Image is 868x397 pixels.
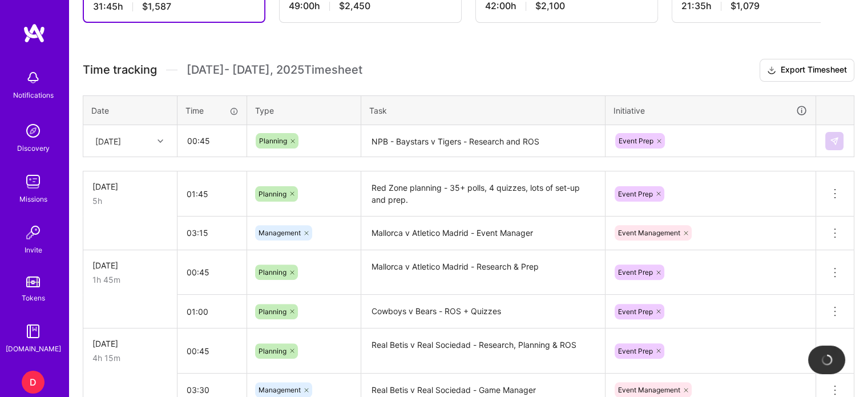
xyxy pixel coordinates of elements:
[362,251,604,294] textarea: Mallorca v Atletico Madrid - Research & Prep
[26,276,40,287] img: tokens
[259,307,286,316] span: Planning
[259,347,286,355] span: Planning
[613,104,808,117] div: Initiative
[362,218,604,249] textarea: Mallorca v Atletico Madrid - Event Manager
[22,221,45,244] img: Invite
[93,1,255,13] div: 31:45 h
[92,195,168,207] div: 5h
[19,371,47,394] a: D
[362,296,604,327] textarea: Cowboys v Bears - ROS + Quizzes
[158,138,163,144] i: icon Chevron
[767,65,776,77] i: icon Download
[830,137,839,146] img: Submit
[361,95,605,125] th: Task
[92,181,168,193] div: [DATE]
[92,338,168,350] div: [DATE]
[6,343,61,355] div: [DOMAIN_NAME]
[177,257,247,287] input: HH:MM
[92,274,168,286] div: 1h 45m
[618,386,680,394] span: Event Management
[821,354,833,366] img: loading
[22,320,45,343] img: guide book
[760,59,854,82] button: Export Timesheet
[259,386,301,394] span: Management
[177,179,247,209] input: HH:MM
[362,173,604,215] textarea: Red Zone planning - 35+ polls, 4 quizzes, lots of set-up and prep.
[259,137,287,145] span: Planning
[619,137,653,145] span: Event Prep
[259,190,286,198] span: Planning
[177,336,247,366] input: HH:MM
[25,244,42,256] div: Invite
[92,352,168,364] div: 4h 15m
[83,95,177,125] th: Date
[83,63,157,77] span: Time tracking
[187,63,362,77] span: [DATE] - [DATE] , 2025 Timesheet
[259,228,301,237] span: Management
[177,296,247,327] input: HH:MM
[185,105,239,117] div: Time
[362,126,604,157] textarea: NPB - Baystars v Tigers - Research and ROS
[95,135,121,147] div: [DATE]
[618,268,653,276] span: Event Prep
[178,126,246,156] input: HH:MM
[23,23,46,43] img: logo
[618,228,680,237] span: Event Management
[825,132,845,150] div: null
[618,347,653,355] span: Event Prep
[362,330,604,372] textarea: Real Betis v Real Sociedad - Research, Planning & ROS
[13,89,54,101] div: Notifications
[177,218,247,248] input: HH:MM
[618,307,653,316] span: Event Prep
[17,142,50,154] div: Discovery
[22,292,45,304] div: Tokens
[92,259,168,271] div: [DATE]
[247,95,361,125] th: Type
[22,170,45,193] img: teamwork
[22,119,45,142] img: discovery
[618,190,653,198] span: Event Prep
[259,268,286,276] span: Planning
[142,1,171,13] span: $1,587
[19,193,47,205] div: Missions
[22,66,45,89] img: bell
[22,371,45,394] div: D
